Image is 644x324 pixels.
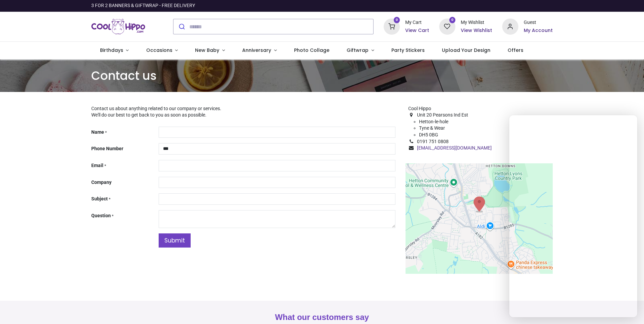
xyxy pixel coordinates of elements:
[195,47,219,54] span: New Baby
[417,139,449,144] span: 0191 751 0808
[524,27,553,34] a: My Account
[91,17,145,36] a: Logo of Cool Hippo
[347,47,368,54] span: Giftwrap
[233,42,285,59] a: Anniversary
[137,42,187,59] a: Occasions
[91,180,111,185] span: Company
[391,47,425,54] span: Party Stickers
[524,19,553,26] div: Guest
[173,19,189,34] button: Submit
[100,47,123,54] span: Birthdays
[338,42,383,59] a: Giftwrap
[91,146,123,151] span: Phone Number
[91,67,553,84] h1: Contact us
[419,125,445,131] span: Tyne & Wear
[408,105,553,112] li: Cool Hippo
[91,196,108,201] span: Subject
[384,24,400,29] a: 0
[394,17,400,23] sup: 0
[419,119,448,124] span: Hetton-le-hole
[411,2,553,9] iframe: Customer reviews powered by Trustpilot
[91,17,145,36] img: Cool Hippo
[91,213,111,218] span: Question
[405,27,429,34] a: View Cart
[508,47,523,54] span: Offers
[91,129,104,135] span: Name
[461,19,492,26] div: My Wishlist
[442,47,490,54] span: Upload Your Design
[91,2,195,9] div: 3 FOR 2 BANNERS & GIFTWRAP - FREE DELIVERY
[449,17,456,23] sup: 0
[419,132,438,137] span: DH5 0BG
[294,47,329,54] span: Photo Collage
[159,233,191,248] a: Submit
[146,47,172,54] span: Occasions
[91,105,395,119] p: Contact us about anything related to our company or services. We'll do our best to get back to yo...
[509,115,637,317] iframe: Brevo live chat
[461,27,492,34] a: View Wishlist
[91,42,137,59] a: Birthdays
[417,145,492,151] a: [EMAIL_ADDRESS][DOMAIN_NAME]
[242,47,271,54] span: Anniversary
[405,19,429,26] div: My Cart
[91,163,103,168] span: Email
[439,24,455,29] a: 0
[187,42,234,59] a: New Baby
[91,312,553,323] h2: What our customers say
[417,112,468,118] span: ​Unit 20 Pearsons Ind Est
